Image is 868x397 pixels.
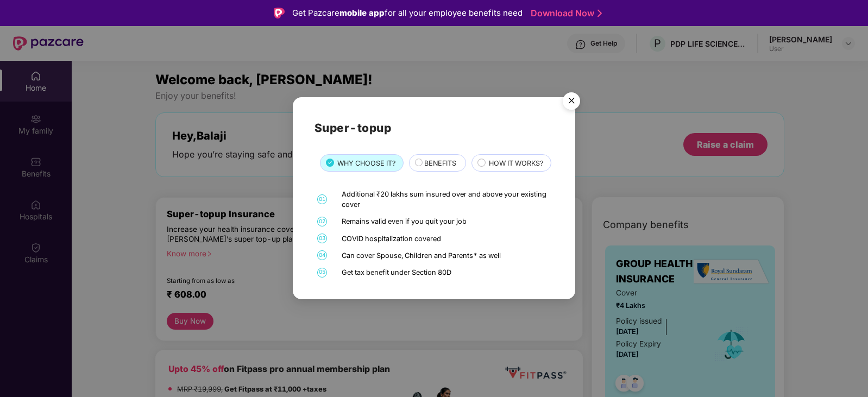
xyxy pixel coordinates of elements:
img: Stroke [597,8,602,19]
span: 05 [317,268,327,278]
img: svg+xml;base64,PHN2ZyB4bWxucz0iaHR0cDovL3d3dy53My5vcmcvMjAwMC9zdmciIHdpZHRoPSI1NiIgaGVpZ2h0PSI1Ni... [556,87,587,118]
a: Download Now [531,8,599,19]
span: 04 [317,251,327,261]
div: Get tax benefit under Section 80D [342,267,551,278]
span: WHY CHOOSE IT? [337,158,395,169]
div: Can cover Spouse, Children and Parents* as well [342,250,551,261]
button: Close [556,87,586,116]
span: 02 [317,217,327,226]
div: Remains valid even if you quit your job [342,217,551,227]
div: COVID hospitalization covered [342,234,551,244]
div: Additional ₹20 lakhs sum insured over and above your existing cover [342,189,551,210]
span: 01 [317,195,327,205]
img: Logo [274,8,285,18]
span: HOW IT WORKS? [489,158,543,169]
span: BENEFITS [424,158,456,169]
h2: Super-topup [315,119,553,137]
div: Get Pazcare for all your employee benefits need [292,7,523,20]
strong: mobile app [339,8,385,18]
span: 03 [317,234,327,244]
